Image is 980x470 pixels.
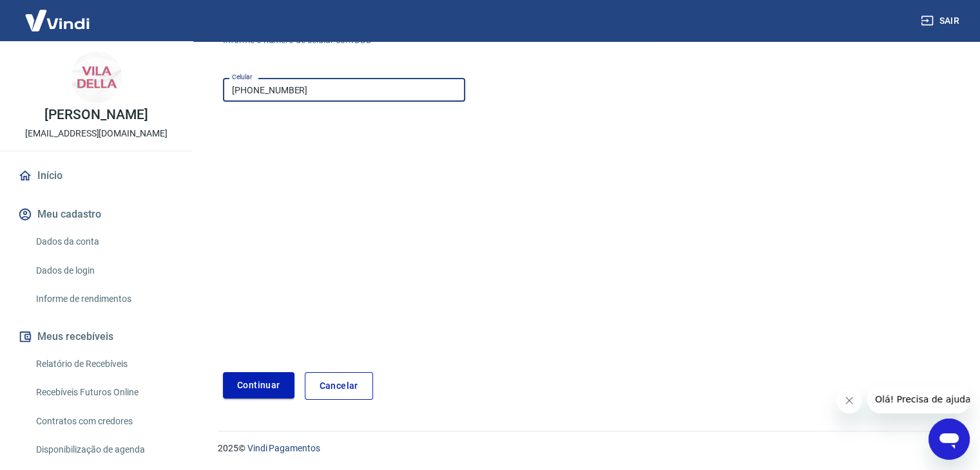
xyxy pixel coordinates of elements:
[31,408,177,435] a: Contratos com credores
[867,385,970,413] iframe: Mensagem da empresa
[31,379,177,406] a: Recebíveis Futuros Online
[928,418,970,460] iframe: Botão para abrir a janela de mensagens
[31,258,177,284] a: Dados de login
[218,442,949,455] p: 2025 ©
[15,323,177,351] button: Meus recebíveis
[71,52,122,103] img: 59d5651e-c6b9-4518-beaf-22a260366bfa.jpeg
[232,72,253,82] label: Celular
[15,162,177,190] a: Início
[31,437,177,463] a: Disponibilização de agenda
[31,286,177,312] a: Informe de rendimentos
[15,1,99,40] img: Vindi
[31,351,177,377] a: Relatório de Recebíveis
[247,443,320,453] a: Vindi Pagamentos
[918,9,965,33] button: Sair
[223,372,294,399] button: Continuar
[31,229,177,255] a: Dados da conta
[15,200,177,229] button: Meu cadastro
[25,127,168,140] p: [EMAIL_ADDRESS][DOMAIN_NAME]
[305,372,373,400] a: Cancelar
[836,388,862,413] iframe: Fechar mensagem
[44,108,148,122] p: [PERSON_NAME]
[8,9,108,19] span: Olá! Precisa de ajuda?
